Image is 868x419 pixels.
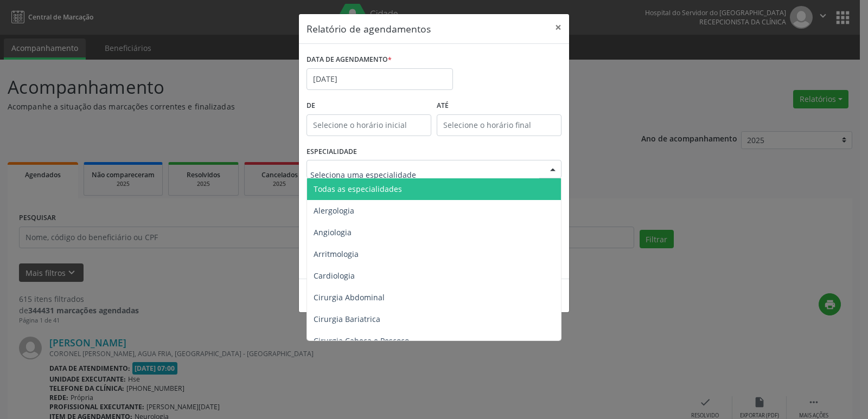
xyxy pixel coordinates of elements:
label: DATA DE AGENDAMENTO [307,51,392,68]
input: Seleciona uma especialidade [310,164,539,185]
label: ESPECIALIDADE [307,144,357,160]
input: Selecione o horário inicial [307,114,431,136]
span: Alergologia [314,205,354,216]
span: Cirurgia Cabeça e Pescoço [314,336,409,346]
input: Selecione o horário final [437,114,561,136]
button: Close [547,14,569,41]
span: Arritmologia [314,249,359,259]
h5: Relatório de agendamentos [307,22,431,36]
label: De [307,98,431,114]
span: Angiologia [314,227,352,237]
span: Cardiologia [314,270,355,281]
label: ATÉ [437,98,561,114]
span: Todas as especialidades [314,184,402,194]
span: Cirurgia Bariatrica [314,314,380,324]
span: Cirurgia Abdominal [314,292,385,302]
input: Selecione uma data ou intervalo [307,68,453,90]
